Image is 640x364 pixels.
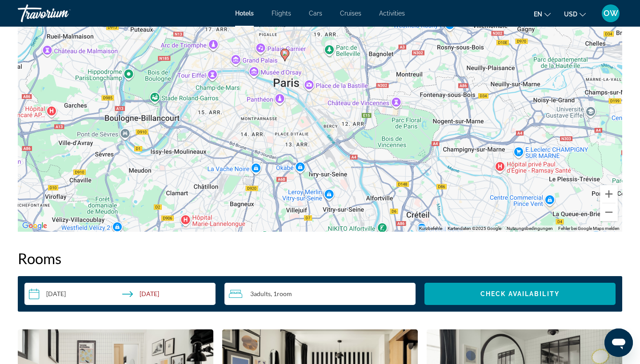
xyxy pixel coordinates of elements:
[20,220,49,232] img: Google
[24,283,216,305] button: Check-in date: Nov 28, 2025 Check-out date: Nov 30, 2025
[600,203,618,221] button: Verkleinern
[277,290,292,297] span: Room
[534,11,542,18] span: en
[340,10,361,17] a: Cruises
[309,10,322,17] a: Cars
[534,8,551,20] button: Change language
[558,226,620,231] a: Fehler bei Google Maps melden
[564,8,586,20] button: Change currency
[448,226,501,231] span: Kartendaten ©2025 Google
[424,283,616,305] button: Check Availability
[379,10,405,17] a: Activities
[250,290,271,297] span: 3
[599,4,622,23] button: User Menu
[600,185,618,203] button: Vergrößern
[480,290,560,297] span: Check Availability
[20,220,49,232] a: Dieses Gebiet in Google Maps öffnen (in neuem Fenster)
[224,283,416,305] button: Travelers: 3 adults, 0 children
[18,2,107,25] a: Travorium
[271,290,292,297] span: , 1
[254,290,271,297] span: Adults
[24,283,616,305] div: Search widget
[235,10,254,17] a: Hotels
[419,226,442,232] button: Kurzbefehle
[18,249,622,267] h2: Rooms
[604,9,618,18] span: OW
[272,10,291,17] a: Flights
[507,226,553,231] a: Nutzungsbedingungen (wird in neuem Tab geöffnet)
[564,11,577,18] span: USD
[604,328,633,357] iframe: Schaltfläche zum Öffnen des Messaging-Fensters; Konversation läuft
